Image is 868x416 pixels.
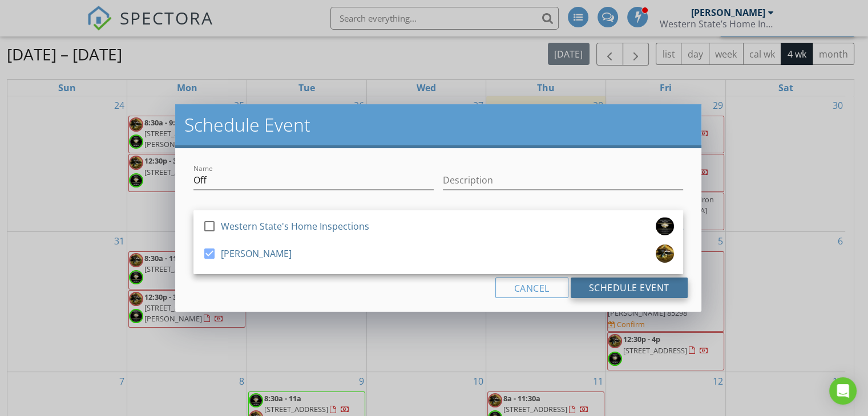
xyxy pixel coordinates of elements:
[656,244,674,263] img: img4211c.jpg
[495,278,568,298] button: Cancel
[221,217,369,235] div: Western State's Home Inspections
[571,278,688,298] button: Schedule Event
[221,244,292,263] div: [PERSON_NAME]
[184,113,692,136] h2: Schedule Event
[829,377,857,405] div: Open Intercom Messenger
[656,217,674,235] img: img_5820.png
